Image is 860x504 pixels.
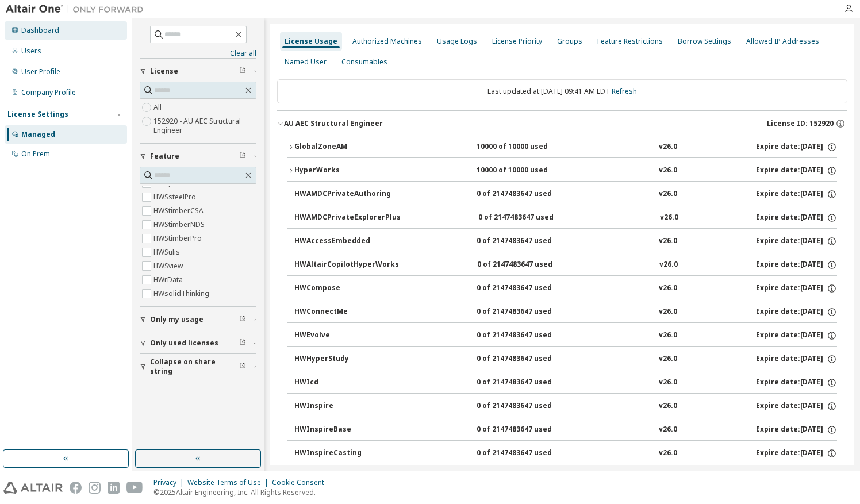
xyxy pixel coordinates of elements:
[150,67,178,76] span: License
[746,37,819,46] div: Allowed IP Addresses
[294,283,398,294] div: HWCompose
[659,260,678,270] div: v26.0
[294,252,837,278] button: HWAltairCopilotHyperWorks0 of 2147483647 usedv26.0Expire date:[DATE]
[659,425,677,435] div: v26.0
[756,213,837,223] div: Expire date: [DATE]
[294,448,398,459] div: HWInspireCasting
[767,119,834,128] span: License ID: 152920
[477,330,580,341] div: 0 of 2147483647 used
[477,378,580,388] div: 0 of 2147483647 used
[756,425,837,435] div: Expire date: [DATE]
[153,204,206,218] label: HWStimberCSA
[597,37,663,46] div: Feature Restrictions
[150,338,218,348] span: Only used licenses
[21,67,60,76] div: User Profile
[557,37,582,46] div: Groups
[659,448,677,459] div: v26.0
[294,260,399,270] div: HWAltairCopilotHyperWorks
[477,142,580,152] div: 10000 of 10000 used
[153,273,185,287] label: HWrData
[294,142,398,152] div: GlobalZoneAM
[756,236,837,247] div: Expire date: [DATE]
[477,425,580,435] div: 0 of 2147483647 used
[153,259,185,273] label: HWSview
[239,338,246,348] span: Clear filter
[285,37,337,46] div: License Usage
[294,401,398,411] div: HWInspire
[3,482,63,494] img: altair_logo.svg
[239,152,246,161] span: Clear filter
[239,315,246,324] span: Clear filter
[294,166,398,176] div: HyperWorks
[21,88,76,97] div: Company Profile
[126,482,143,494] img: youtube.svg
[239,67,246,76] span: Clear filter
[277,111,847,136] button: AU AEC Structural EngineerLicense ID: 152920
[756,448,837,459] div: Expire date: [DATE]
[477,354,580,364] div: 0 of 2147483647 used
[477,260,581,270] div: 0 of 2147483647 used
[140,354,256,379] button: Collapse on share string
[294,323,837,348] button: HWEvolve0 of 2147483647 usedv26.0Expire date:[DATE]
[153,218,207,232] label: HWStimberNDS
[294,441,837,466] button: HWInspireCasting0 of 2147483647 usedv26.0Expire date:[DATE]
[341,57,387,67] div: Consumables
[285,57,327,67] div: Named User
[678,37,731,46] div: Borrow Settings
[294,236,398,247] div: HWAccessEmbedded
[140,49,256,58] a: Clear all
[478,213,582,223] div: 0 of 2147483647 used
[756,166,837,176] div: Expire date: [DATE]
[477,448,580,459] div: 0 of 2147483647 used
[294,378,398,388] div: HWIcd
[659,283,677,294] div: v26.0
[294,182,837,207] button: HWAMDCPrivateAuthoring0 of 2147483647 usedv26.0Expire date:[DATE]
[756,307,837,317] div: Expire date: [DATE]
[294,299,837,325] button: HWConnectMe0 of 2147483647 usedv26.0Expire date:[DATE]
[659,142,677,152] div: v26.0
[153,245,182,259] label: HWSulis
[284,119,383,128] div: AU AEC Structural Engineer
[437,37,477,46] div: Usage Logs
[21,130,55,139] div: Managed
[294,205,837,230] button: HWAMDCPrivateExplorerPlus0 of 2147483647 usedv26.0Expire date:[DATE]
[294,354,398,364] div: HWHyperStudy
[287,134,837,160] button: GlobalZoneAM10000 of 10000 usedv26.0Expire date:[DATE]
[294,229,837,254] button: HWAccessEmbedded0 of 2147483647 usedv26.0Expire date:[DATE]
[756,330,837,341] div: Expire date: [DATE]
[6,3,149,15] img: Altair One
[492,37,542,46] div: License Priority
[150,152,179,161] span: Feature
[140,144,256,169] button: Feature
[660,213,678,223] div: v26.0
[239,362,246,371] span: Clear filter
[294,370,837,395] button: HWIcd0 of 2147483647 usedv26.0Expire date:[DATE]
[294,347,837,372] button: HWHyperStudy0 of 2147483647 usedv26.0Expire date:[DATE]
[153,232,204,245] label: HWStimberPro
[756,283,837,294] div: Expire date: [DATE]
[659,401,677,411] div: v26.0
[153,487,331,497] p: © 2025 Altair Engineering, Inc. All Rights Reserved.
[756,401,837,411] div: Expire date: [DATE]
[659,166,677,176] div: v26.0
[756,354,837,364] div: Expire date: [DATE]
[153,190,198,204] label: HWSsteelPro
[659,330,677,341] div: v26.0
[756,260,837,270] div: Expire date: [DATE]
[21,149,50,159] div: On Prem
[612,86,637,96] a: Refresh
[153,287,212,301] label: HWsolidThinking
[477,189,580,199] div: 0 of 2147483647 used
[659,189,677,199] div: v26.0
[756,189,837,199] div: Expire date: [DATE]
[294,330,398,341] div: HWEvolve
[294,394,837,419] button: HWInspire0 of 2147483647 usedv26.0Expire date:[DATE]
[294,276,837,301] button: HWCompose0 of 2147483647 usedv26.0Expire date:[DATE]
[294,213,401,223] div: HWAMDCPrivateExplorerPlus
[659,307,677,317] div: v26.0
[756,378,837,388] div: Expire date: [DATE]
[477,283,580,294] div: 0 of 2147483647 used
[150,315,204,324] span: Only my usage
[294,189,398,199] div: HWAMDCPrivateAuthoring
[272,478,331,487] div: Cookie Consent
